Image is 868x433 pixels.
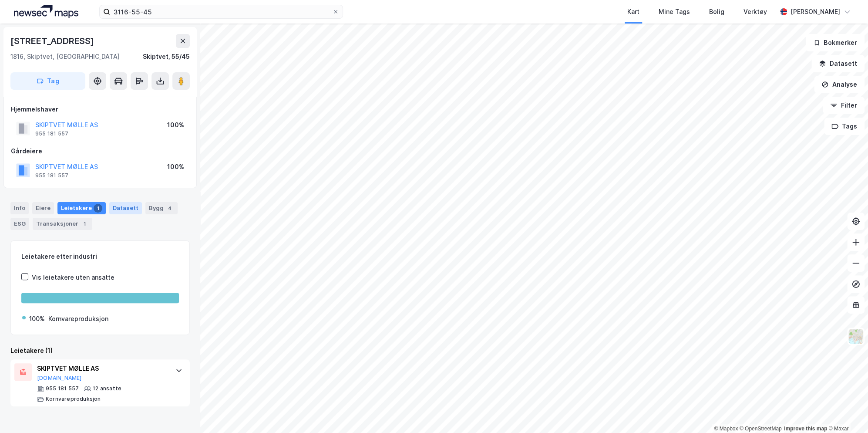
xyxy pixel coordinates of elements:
button: Analyse [814,76,865,93]
div: 100% [167,162,184,172]
div: Mine Tags [659,7,690,17]
div: 955 181 557 [46,385,79,392]
div: 100% [167,120,184,130]
div: Verktøy [744,7,767,17]
div: Kornvareproduksjon [48,314,108,324]
div: Gårdeiere [11,146,189,156]
div: ESG [10,218,29,230]
img: logo.a4113a55bc3d86da70a041830d287a7e.svg [14,5,78,18]
div: 12 ansatte [93,385,121,392]
div: Leietakere [57,202,106,214]
a: Improve this map [784,426,827,432]
div: 4 [165,204,174,213]
div: 955 181 557 [35,130,68,137]
a: Mapbox [714,426,738,432]
div: Info [10,202,29,214]
button: Bokmerker [806,34,865,51]
input: Søk på adresse, matrikkel, gårdeiere, leietakere eller personer [110,5,332,18]
div: Bygg [145,202,178,214]
div: Hjemmelshaver [11,104,189,115]
div: Kornvareproduksjon [46,396,101,403]
button: Tag [10,72,85,90]
div: Kart [627,7,639,17]
div: Skiptvet, 55/45 [143,51,190,62]
div: Eiere [32,202,54,214]
div: Kontrollprogram for chat [824,391,868,433]
div: Leietakere (1) [10,345,190,356]
div: SKIPTVET MØLLE AS [37,363,167,374]
img: Z [848,328,864,345]
div: Bolig [709,7,724,17]
div: [STREET_ADDRESS] [10,34,96,48]
a: OpenStreetMap [740,426,782,432]
iframe: Chat Widget [824,391,868,433]
div: 1 [94,204,102,213]
button: Filter [823,97,865,114]
div: 1816, Skiptvet, [GEOGRAPHIC_DATA] [10,51,120,62]
div: 1 [80,220,89,228]
div: 955 181 557 [35,172,68,179]
div: Transaksjoner [33,218,92,230]
button: Datasett [811,55,865,72]
div: Vis leietakere uten ansatte [32,272,114,283]
div: Leietakere etter industri [21,251,179,262]
div: Datasett [109,202,142,214]
div: [PERSON_NAME] [791,7,840,17]
button: Tags [824,118,865,135]
button: [DOMAIN_NAME] [37,375,82,382]
div: 100% [29,314,45,324]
